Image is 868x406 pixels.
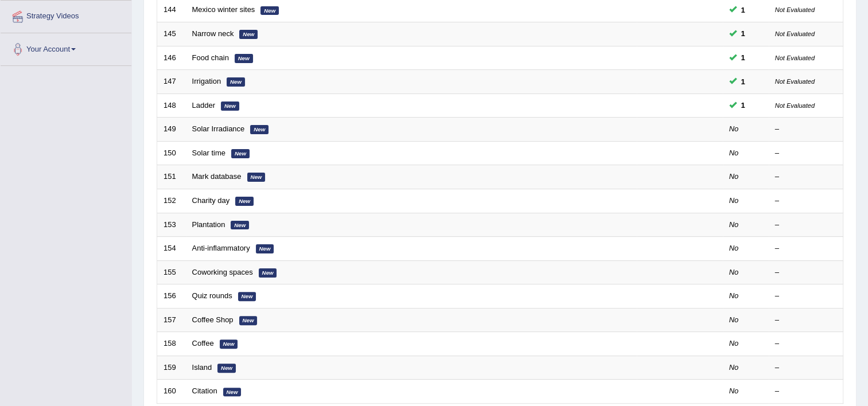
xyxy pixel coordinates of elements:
span: You can still take this question [737,76,750,88]
a: Island [192,363,212,372]
em: No [729,339,739,348]
div: – [775,196,837,206]
small: Not Evaluated [775,6,815,13]
small: Not Evaluated [775,30,815,37]
div: – [775,220,837,231]
em: No [729,363,739,372]
div: – [775,338,837,349]
em: New [260,6,279,15]
em: No [729,220,739,229]
a: Strategy Videos [1,1,131,29]
em: New [227,77,245,87]
em: New [256,244,274,253]
a: Coworking spaces [192,268,253,276]
em: New [231,149,250,158]
em: New [217,364,236,373]
span: You can still take this question [737,28,750,40]
span: You can still take this question [737,99,750,111]
em: New [250,125,268,134]
div: – [775,243,837,254]
em: New [223,388,242,397]
a: Quiz rounds [192,291,232,300]
em: New [259,268,277,278]
em: No [729,387,739,395]
em: New [239,30,258,39]
a: Plantation [192,220,225,229]
td: 151 [157,165,186,189]
small: Not Evaluated [775,102,815,109]
em: No [729,291,739,300]
span: You can still take this question [737,52,750,64]
a: Mark database [192,172,242,181]
td: 155 [157,260,186,284]
em: No [729,315,739,324]
a: Ladder [192,101,215,110]
a: Narrow neck [192,29,234,38]
a: Solar time [192,149,226,157]
td: 146 [157,46,186,70]
a: Your Account [1,33,131,62]
a: Coffee Shop [192,315,233,324]
a: Anti-inflammatory [192,244,250,252]
em: No [729,196,739,205]
em: No [729,268,739,276]
small: Not Evaluated [775,54,815,61]
div: – [775,315,837,326]
em: New [238,292,256,301]
a: Charity day [192,196,230,205]
td: 157 [157,308,186,332]
em: No [729,124,739,133]
div: – [775,124,837,135]
a: Solar Irradiance [192,124,245,133]
td: 154 [157,237,186,261]
em: No [729,172,739,181]
td: 158 [157,332,186,356]
em: New [235,197,254,206]
td: 160 [157,380,186,404]
td: 148 [157,93,186,118]
a: Citation [192,387,217,395]
span: You can still take this question [737,4,750,16]
em: No [729,149,739,157]
a: Mexico winter sites [192,5,255,14]
div: – [775,386,837,397]
small: Not Evaluated [775,78,815,85]
em: New [220,339,238,349]
td: 159 [157,356,186,380]
a: Food chain [192,53,229,62]
td: 145 [157,22,186,46]
div: – [775,267,837,278]
div: – [775,171,837,182]
td: 152 [157,189,186,213]
td: 150 [157,141,186,165]
div: – [775,291,837,302]
em: New [247,173,266,182]
td: 149 [157,118,186,142]
em: New [221,101,239,111]
em: New [231,221,249,230]
a: Coffee [192,339,214,348]
td: 147 [157,70,186,94]
em: New [235,54,253,63]
td: 153 [157,213,186,237]
em: New [239,316,258,325]
div: – [775,362,837,373]
a: Irrigation [192,77,221,85]
em: No [729,244,739,252]
div: – [775,148,837,159]
td: 156 [157,284,186,309]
